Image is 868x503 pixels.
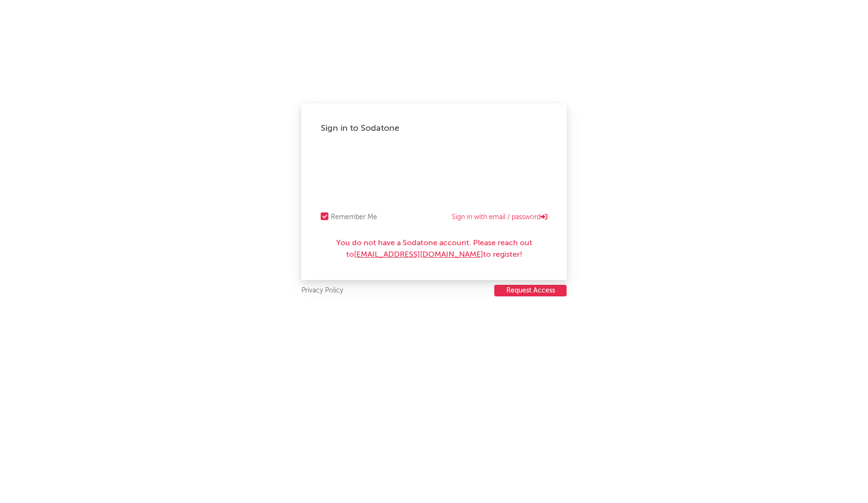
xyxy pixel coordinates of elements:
button: Request Access [494,285,567,296]
a: [EMAIL_ADDRESS][DOMAIN_NAME] [354,251,483,259]
a: Request Access [494,285,567,297]
a: Privacy Policy [301,285,343,297]
div: Remember Me [331,211,377,223]
div: Sign in to Sodatone [321,123,547,134]
a: Sign in with email / password [452,211,547,223]
div: You do not have a Sodatone account. Please reach out to to register! [321,238,547,261]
